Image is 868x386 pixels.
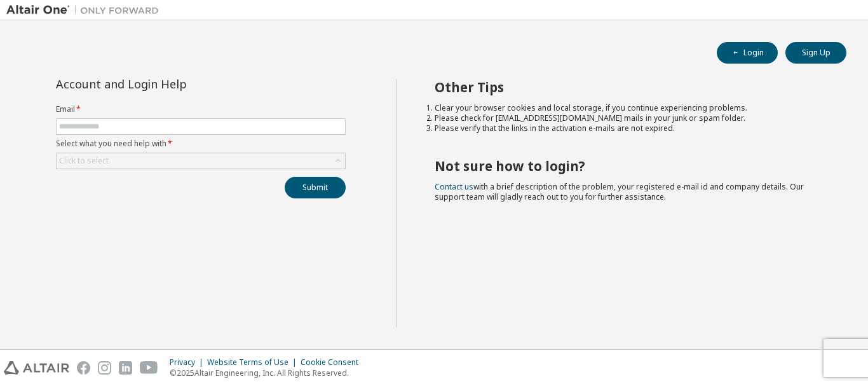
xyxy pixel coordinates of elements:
[285,177,346,198] button: Submit
[59,156,109,166] div: Click to select
[207,357,301,368] div: Website Terms of Use
[119,361,132,375] img: linkedin.svg
[435,79,824,95] h2: Other Tips
[435,103,824,113] li: Clear your browser cookies and local storage, if you continue experiencing problems.
[435,181,473,192] a: Contact us
[56,79,288,89] div: Account and Login Help
[301,357,366,368] div: Cookie Consent
[56,139,346,149] label: Select what you need help with
[435,158,824,174] h2: Not sure how to login?
[435,123,824,134] li: Please verify that the links in the activation e-mails are not expired.
[98,361,111,375] img: instagram.svg
[170,357,207,368] div: Privacy
[170,368,366,378] p: © 2025 Altair Engineering, Inc. All Rights Reserved.
[56,104,346,114] label: Email
[57,153,345,169] div: Click to select
[785,42,846,64] button: Sign Up
[6,4,165,17] img: Altair One
[717,42,778,64] button: Login
[4,361,69,375] img: altair_logo.svg
[435,113,824,123] li: Please check for [EMAIL_ADDRESS][DOMAIN_NAME] mails in your junk or spam folder.
[140,361,158,375] img: youtube.svg
[435,181,804,202] span: with a brief description of the problem, your registered e-mail id and company details. Our suppo...
[77,361,90,375] img: facebook.svg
